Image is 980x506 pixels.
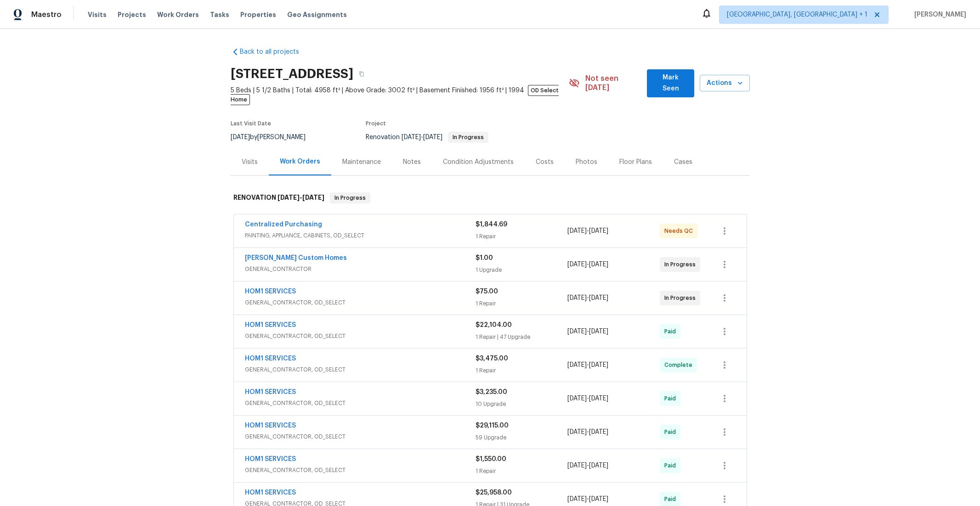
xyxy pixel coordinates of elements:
[589,295,608,301] span: [DATE]
[443,157,514,167] div: Condition Adjustments
[654,72,687,95] span: Mark Seen
[589,429,608,435] span: [DATE]
[231,85,559,105] span: OD Select Home
[589,496,608,502] span: [DATE]
[231,69,353,79] h2: [STREET_ADDRESS]
[589,261,608,268] span: [DATE]
[423,134,442,141] span: [DATE]
[231,183,750,213] div: RENOVATION [DATE]-[DATE]In Progress
[88,10,107,19] span: Visits
[476,265,568,275] div: 1 Upgrade
[674,157,692,167] div: Cases
[476,366,568,375] div: 1 Repair
[589,328,608,335] span: [DATE]
[585,74,641,92] span: Not seen [DATE]
[210,11,229,18] span: Tasks
[619,157,652,167] div: Floor Plans
[727,10,867,19] span: [GEOGRAPHIC_DATA], [GEOGRAPHIC_DATA] + 1
[240,10,276,19] span: Properties
[245,332,476,341] span: GENERAL_CONTRACTOR, OD_SELECT
[536,157,554,167] div: Costs
[280,157,320,166] div: Work Orders
[476,299,568,308] div: 1 Repair
[567,462,587,469] span: [DATE]
[589,462,608,469] span: [DATE]
[664,260,699,269] span: In Progress
[231,86,569,104] span: 5 Beds | 5 1/2 Baths | Total: 4958 ft² | Above Grade: 3002 ft² | Basement Finished: 1956 ft² | 1994
[567,495,608,504] span: -
[245,264,476,274] span: GENERAL_CONTRACTOR
[476,255,493,261] span: $1.00
[567,427,608,437] span: -
[589,362,608,368] span: [DATE]
[245,298,476,307] span: GENERAL_CONTRACTOR, OD_SELECT
[245,322,296,328] a: HOM1 SERVICES
[664,461,680,470] span: Paid
[278,194,300,201] span: [DATE]
[476,399,568,409] div: 10 Upgrade
[567,226,608,236] span: -
[567,328,587,335] span: [DATE]
[664,327,680,336] span: Paid
[476,288,498,295] span: $75.00
[403,157,421,167] div: Notes
[476,422,509,429] span: $29,115.00
[302,194,324,201] span: [DATE]
[567,261,587,268] span: [DATE]
[366,134,488,141] span: Renovation
[476,221,507,228] span: $1,844.69
[567,395,587,402] span: [DATE]
[664,360,696,370] span: Complete
[245,466,476,475] span: GENERAL_CONTRACTOR, OD_SELECT
[157,10,199,19] span: Work Orders
[567,496,587,502] span: [DATE]
[567,260,608,269] span: -
[287,10,347,19] span: Geo Assignments
[567,295,587,301] span: [DATE]
[664,226,697,236] span: Needs QC
[245,255,347,261] a: [PERSON_NAME] Custom Homes
[245,422,296,429] a: HOM1 SERVICES
[476,489,512,496] span: $25,958.00
[233,192,324,203] h6: RENOVATION
[242,157,258,167] div: Visits
[245,489,296,496] a: HOM1 SERVICES
[664,427,680,437] span: Paid
[576,157,597,167] div: Photos
[449,135,487,140] span: In Progress
[353,66,370,82] button: Copy Address
[647,69,694,97] button: Mark Seen
[231,47,319,56] a: Back to all projects
[476,322,512,328] span: $22,104.00
[911,10,966,19] span: [PERSON_NAME]
[664,394,680,403] span: Paid
[567,228,587,234] span: [DATE]
[476,232,568,241] div: 1 Repair
[476,332,568,342] div: 1 Repair | 47 Upgrade
[476,433,568,442] div: 59 Upgrade
[245,288,296,295] a: HOM1 SERVICES
[707,78,742,89] span: Actions
[567,362,587,368] span: [DATE]
[331,193,369,202] span: In Progress
[476,355,508,362] span: $3,475.00
[402,134,442,141] span: -
[245,456,296,462] a: HOM1 SERVICES
[245,231,476,240] span: PAINTING, APPLIANCE, CABINETS, OD_SELECT
[567,429,587,435] span: [DATE]
[476,456,506,462] span: $1,550.00
[245,399,476,408] span: GENERAL_CONTRACTOR, OD_SELECT
[589,228,608,234] span: [DATE]
[245,355,296,362] a: HOM1 SERVICES
[402,134,421,141] span: [DATE]
[567,293,608,303] span: -
[366,121,386,126] span: Project
[664,495,680,504] span: Paid
[476,389,507,395] span: $3,235.00
[231,134,250,141] span: [DATE]
[31,10,62,19] span: Maestro
[278,194,324,201] span: -
[567,360,608,370] span: -
[567,394,608,403] span: -
[476,467,568,476] div: 1 Repair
